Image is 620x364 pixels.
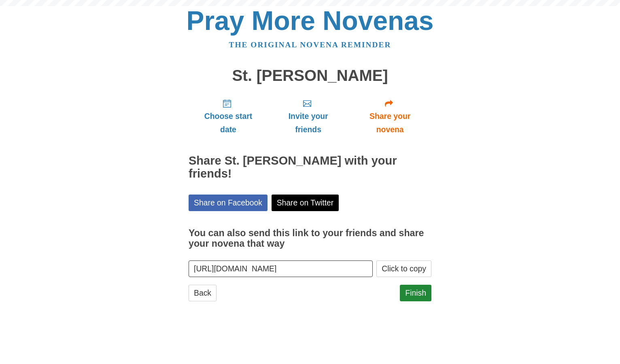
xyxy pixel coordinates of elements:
[187,6,434,36] a: Pray More Novenas
[348,92,431,140] a: Share your novena
[276,110,340,136] span: Invite your friends
[197,110,260,136] span: Choose start date
[189,92,268,140] a: Choose start date
[229,40,391,49] a: The original novena reminder
[189,285,217,301] a: Back
[268,92,348,140] a: Invite your friends
[189,67,431,85] h1: St. [PERSON_NAME]
[189,154,431,180] h2: Share St. [PERSON_NAME] with your friends!
[400,285,431,301] a: Finish
[376,260,431,277] button: Click to copy
[189,195,268,211] a: Share on Facebook
[189,228,431,249] h3: You can also send this link to your friends and share your novena that way
[357,110,423,136] span: Share your novena
[272,195,339,211] a: Share on Twitter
